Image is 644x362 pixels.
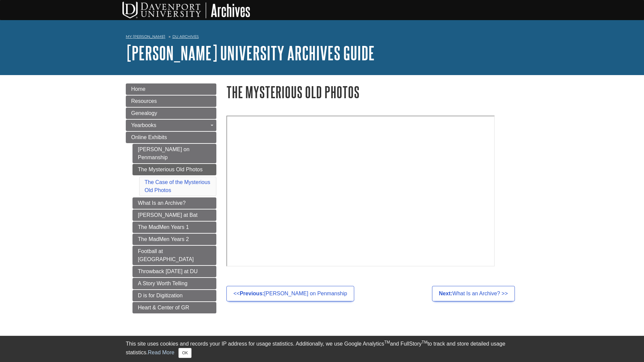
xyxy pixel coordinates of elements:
[132,302,216,313] a: Heart & Center of GR
[122,2,250,18] img: DU Archives
[145,179,210,193] a: The Case of the Mysterious Old Photos
[172,34,199,39] a: DU Archives
[422,340,427,345] sup: TM
[126,340,518,358] div: This site uses cookies and records your IP address for usage statistics. Additionally, we use Goo...
[126,32,518,43] nav: breadcrumb
[226,116,495,266] iframe: Video: The Case of the Mysterious Old Photos
[132,290,216,301] a: D is for Digitization
[126,83,216,95] a: Home
[132,164,216,175] a: The Mysterious Old Photos
[132,266,216,277] a: Throwback [DATE] at DU
[131,134,167,140] span: Online Exhibits
[132,209,216,221] a: [PERSON_NAME] at Bat
[126,43,375,63] a: [PERSON_NAME] University Archives Guide
[132,246,216,265] a: Football at [GEOGRAPHIC_DATA]
[132,197,216,209] a: What Is an Archive?
[148,350,174,355] a: Read More
[126,96,216,107] a: Resources
[240,291,264,296] strong: Previous:
[178,348,192,358] button: Close
[132,144,216,163] a: [PERSON_NAME] on Penmanship
[126,83,216,313] div: Guide Page Menu
[226,286,354,301] a: <<Previous:[PERSON_NAME] on Penmanship
[432,286,515,301] a: Next:What Is an Archive? >>
[126,132,216,143] a: Online Exhibits
[126,34,165,40] a: My [PERSON_NAME]
[132,234,216,245] a: The MadMen Years 2
[131,86,146,92] span: Home
[126,120,216,131] a: Yearbooks
[126,108,216,119] a: Genealogy
[132,222,216,233] a: The MadMen Years 1
[384,340,390,345] sup: TM
[131,98,157,104] span: Resources
[132,278,216,289] a: A Story Worth Telling
[131,110,157,116] span: Genealogy
[131,122,156,128] span: Yearbooks
[226,83,518,101] h1: The Mysterious Old Photos
[439,291,452,296] strong: Next:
